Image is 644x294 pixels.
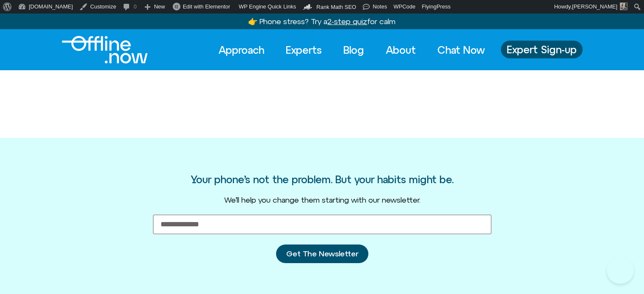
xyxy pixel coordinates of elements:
span: Get The Newsletter [286,250,358,258]
div: Logo [62,36,133,63]
span: Rank Math SEO [316,4,356,10]
a: About [378,41,423,59]
span: Expert Sign-up [507,44,577,55]
button: Get The Newsletter [276,245,368,263]
span: We’ll help you change them starting with our newsletter. [224,195,420,204]
a: Expert Sign-up [501,41,583,58]
img: Offline.Now logo in white. Text of the words offline.now with a line going through the "O" [62,36,148,63]
a: Chat Now [430,41,492,59]
iframe: Botpress [607,257,634,284]
nav: Menu [211,41,492,59]
u: 2-step quiz [327,17,367,26]
a: 👉 Phone stress? Try a2-step quizfor calm [248,17,395,26]
a: Blog [336,41,372,59]
span: Edit with Elementor [183,3,230,10]
span: [PERSON_NAME] [572,3,617,10]
a: Experts [278,41,329,59]
h3: Your phone’s not the problem. But your habits might be. [191,174,453,185]
form: New Form [153,214,492,273]
a: Approach [211,41,272,59]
